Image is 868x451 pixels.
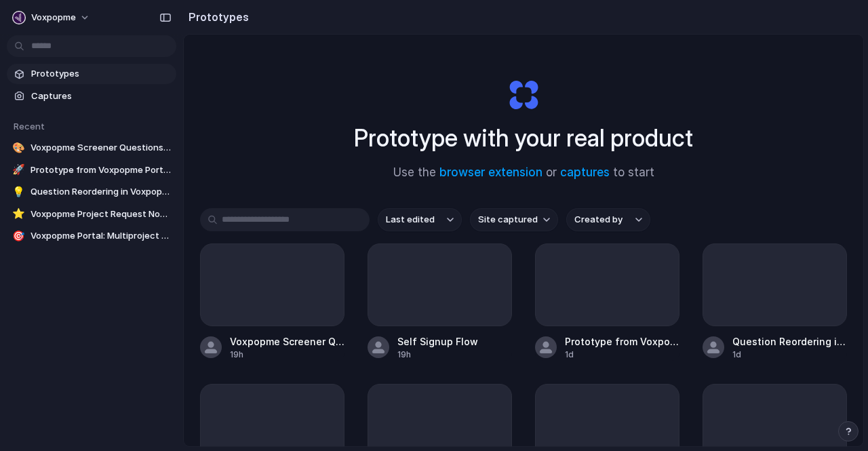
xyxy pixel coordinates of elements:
[732,334,847,349] span: Question Reordering in Voxpopme Portal
[565,334,679,349] span: Prototype from Voxpopme Portal: Screener Questions
[7,86,176,106] a: Captures
[386,213,435,227] span: Last edited
[12,185,25,199] div: 💡
[566,208,650,231] button: Created by
[12,163,25,177] div: 🚀
[393,164,654,182] span: Use the or to start
[230,334,344,349] span: Voxpopme Screener Questions Reordering Feature
[31,67,171,81] span: Prototypes
[378,208,462,231] button: Last edited
[200,243,344,361] a: Voxpopme Screener Questions Reordering Feature19h
[31,208,171,221] span: Voxpopme Project Request Notification Email
[703,243,847,361] a: Question Reordering in Voxpopme Portal1d
[478,213,538,227] span: Site captured
[7,226,176,246] a: 🎯Voxpopme Portal: Multiproject Analysis with Tutorial Checklist
[12,141,25,155] div: 🎨
[7,204,176,224] a: ⭐Voxpopme Project Request Notification Email
[183,9,249,25] h2: Prototypes
[31,11,76,24] span: Voxpopme
[7,138,176,158] a: 🎨Voxpopme Screener Questions Reordering Feature
[31,229,171,243] span: Voxpopme Portal: Multiproject Analysis with Tutorial Checklist
[12,208,25,221] div: ⭐
[439,165,542,179] a: browser extension
[230,349,344,361] div: 19h
[14,121,45,132] span: Recent
[31,141,171,155] span: Voxpopme Screener Questions Reordering Feature
[31,185,171,199] span: Question Reordering in Voxpopme Portal
[7,182,176,202] a: 💡Question Reordering in Voxpopme Portal
[470,208,558,231] button: Site captured
[7,64,176,84] a: Prototypes
[535,243,679,361] a: Prototype from Voxpopme Portal: Screener Questions1d
[31,163,171,177] span: Prototype from Voxpopme Portal: Screener Questions
[12,229,25,243] div: 🎯
[368,243,512,361] a: Self Signup Flow19h
[31,90,171,103] span: Captures
[354,120,693,156] h1: Prototype with your real product
[732,349,847,361] div: 1d
[397,334,512,349] span: Self Signup Flow
[565,349,679,361] div: 1d
[7,160,176,180] a: 🚀Prototype from Voxpopme Portal: Screener Questions
[574,213,623,227] span: Created by
[560,165,610,179] a: captures
[397,349,512,361] div: 19h
[7,7,97,28] button: Voxpopme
